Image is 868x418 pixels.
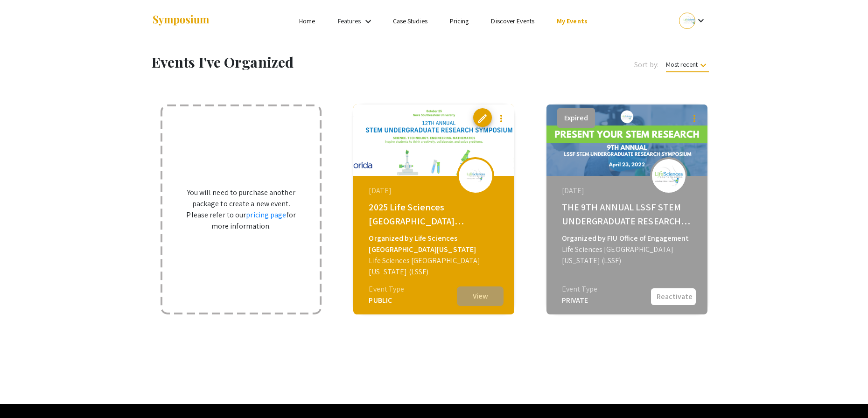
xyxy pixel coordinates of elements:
[695,15,707,26] mat-icon: Expand account dropdown
[658,56,716,73] button: Most recent
[491,17,534,25] a: Discover Events
[496,113,507,124] mat-icon: more_vert
[557,108,595,128] button: Expired
[655,165,683,187] img: lssf-surs2022_eventLogo_09a144_.png
[669,10,716,31] button: Expand account dropdown
[7,376,40,411] iframe: Chat
[369,295,404,306] div: PUBLIC
[338,17,361,25] a: Features
[450,17,469,25] a: Pricing
[462,165,490,186] img: lssfsymposium2025_eventLogo_bcd7ce_.png
[562,295,597,306] div: PRIVATE
[369,233,501,255] div: Organized by Life Sciences [GEOGRAPHIC_DATA][US_STATE]
[369,200,501,228] div: 2025 Life Sciences [GEOGRAPHIC_DATA][US_STATE] STEM Undergraduate Symposium
[562,233,694,244] div: Organized by FIU Office of Engagement
[477,113,488,124] span: edit
[562,200,694,228] div: THE 9TH ANNUAL LSSF STEM UNDERGRADUATE RESEARCH SYMPOSIUM
[363,16,374,27] mat-icon: Expand Features list
[562,185,694,196] div: [DATE]
[152,14,210,27] img: Symposium by ForagerOne
[650,287,697,306] button: Reactivate
[698,60,709,71] mat-icon: keyboard_arrow_down
[165,109,317,310] div: You will need to purchase another package to create a new event. Please refer to our for more inf...
[689,113,700,124] mat-icon: more_vert
[546,104,707,176] img: lssf-surs2022_eventCoverPhoto_022c34__thumb.png
[152,54,475,70] h1: Events I've Organized
[369,284,404,295] div: Event Type
[369,255,501,278] div: Life Sciences [GEOGRAPHIC_DATA][US_STATE] (LSSF)
[299,17,315,25] a: Home
[562,244,694,266] div: Life Sciences [GEOGRAPHIC_DATA][US_STATE] (LSSF)
[353,104,514,176] img: lssfsymposium2025_eventCoverPhoto_1a8ef6__thumb.png
[393,17,427,25] a: Case Studies
[562,284,597,295] div: Event Type
[473,108,492,127] button: edit
[666,60,709,72] span: Most recent
[634,59,658,70] span: Sort by:
[457,286,504,306] button: View
[557,17,588,25] a: My Events
[369,185,501,196] div: [DATE]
